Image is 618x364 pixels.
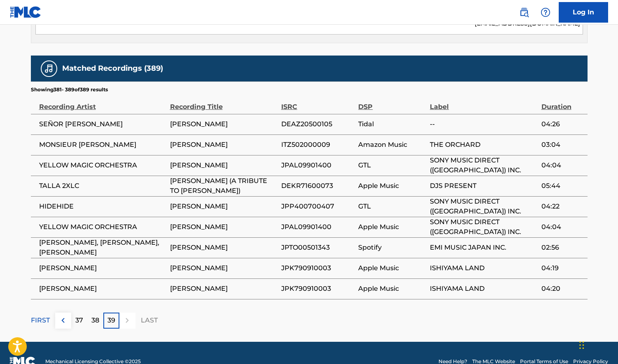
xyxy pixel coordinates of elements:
span: -- [430,119,537,129]
img: Matched Recordings [44,64,54,74]
span: 04:22 [541,202,583,211]
span: 04:19 [541,263,583,273]
span: JPAL09901400 [281,160,354,170]
div: DSP [358,93,426,112]
span: 04:04 [541,222,583,232]
p: 37 [75,315,83,325]
span: SEÑOR [PERSON_NAME] [39,119,166,129]
span: HIDEHIDE [39,202,166,211]
div: ドラッグ [579,333,584,357]
a: Log In [559,2,608,23]
p: FIRST [31,315,50,325]
span: JPK790910003 [281,263,354,273]
span: 04:04 [541,160,583,170]
span: [PERSON_NAME] [170,160,277,170]
span: SONY MUSIC DIRECT ([GEOGRAPHIC_DATA]) INC. [430,197,537,216]
span: YELLOW MAGIC ORCHESTRA [39,160,166,170]
span: [PERSON_NAME] [170,202,277,211]
div: チャットウィジェット [577,325,618,364]
a: Public Search [516,4,532,21]
span: 02:56 [541,243,583,253]
p: Showing 381 - 389 of 389 results [31,86,108,93]
span: [PERSON_NAME], [PERSON_NAME], [PERSON_NAME] [39,238,166,257]
span: Apple Music [358,284,426,294]
span: JPP400700407 [281,202,354,211]
img: left [58,315,68,325]
span: EMI MUSIC JAPAN INC. [430,243,537,253]
div: Help [537,4,554,21]
span: JPK790910003 [281,284,354,294]
p: 38 [91,315,99,325]
span: Spotify [358,243,426,253]
span: DJS PRESENT [430,181,537,191]
span: Amazon Music [358,140,426,150]
span: [PERSON_NAME] [39,263,166,273]
div: ISRC [281,93,354,112]
span: SONY MUSIC DIRECT ([GEOGRAPHIC_DATA]) INC. [430,217,537,237]
img: help [541,7,550,17]
span: 04:20 [541,284,583,294]
p: 39 [107,315,115,325]
div: Label [430,93,537,112]
span: [PERSON_NAME] [170,243,277,253]
div: Recording Artist [39,93,166,112]
span: SONY MUSIC DIRECT ([GEOGRAPHIC_DATA]) INC. [430,155,537,175]
img: MLC Logo [10,6,42,18]
span: [PERSON_NAME] [170,140,277,150]
img: search [519,7,529,17]
span: 04:26 [541,119,583,129]
span: MONSIEUR [PERSON_NAME] [39,140,166,150]
span: JPTO00501343 [281,243,354,253]
h5: Matched Recordings (389) [62,64,163,73]
p: LAST [141,315,158,325]
span: ISHIYAMA LAND [430,263,537,273]
span: ISHIYAMA LAND [430,284,537,294]
span: [PERSON_NAME] [170,263,277,273]
span: 05:44 [541,181,583,191]
span: YELLOW MAGIC ORCHESTRA [39,222,166,232]
span: DEKR71600073 [281,181,354,191]
span: Tidal [358,119,426,129]
span: TALLA 2XLC [39,181,166,191]
span: JPAL09901400 [281,222,354,232]
span: [PERSON_NAME] [39,284,166,294]
span: Apple Music [358,222,426,232]
span: [PERSON_NAME] [170,222,277,232]
iframe: Chat Widget [577,325,618,364]
span: GTL [358,160,426,170]
span: DEAZ20500105 [281,119,354,129]
span: Apple Music [358,263,426,273]
div: Duration [541,93,583,112]
span: THE ORCHARD [430,140,537,150]
span: 03:04 [541,140,583,150]
div: Recording Title [170,93,277,112]
span: ITZ502000009 [281,140,354,150]
span: [PERSON_NAME] [170,119,277,129]
span: Apple Music [358,181,426,191]
span: [PERSON_NAME] (A TRIBUTE TO [PERSON_NAME]) [170,176,277,196]
span: GTL [358,202,426,211]
span: [PERSON_NAME] [170,284,277,294]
